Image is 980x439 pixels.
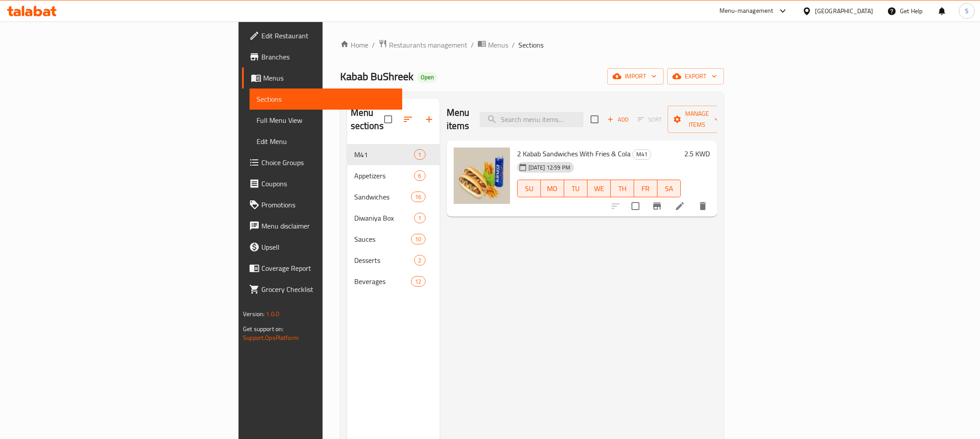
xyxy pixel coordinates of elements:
span: Coupons [261,178,395,189]
img: 2 Kabab Sandwiches With Fries & Cola [454,148,510,204]
span: Sections [518,40,543,50]
span: Beverages [354,276,411,287]
span: Diwaniya Box [354,213,415,223]
a: Full Menu View [250,110,402,131]
span: MO [544,182,561,195]
span: Full Menu View [257,115,395,125]
button: Manage items [668,106,727,133]
span: Sauces [354,234,411,244]
div: M411 [347,144,440,165]
span: export [674,71,717,82]
span: Sandwiches [354,192,411,202]
a: Edit menu item [675,201,685,211]
div: Diwaniya Box1 [347,207,440,229]
span: Add [606,114,630,125]
span: Restaurants management [389,40,467,50]
div: Sandwiches16 [347,186,440,207]
span: 10 [411,235,425,243]
div: items [414,213,425,223]
h2: Menu items [447,106,470,133]
a: Restaurants management [378,39,467,51]
span: Edit Menu [257,136,395,147]
button: MO [541,180,564,197]
span: Menu disclaimer [261,221,395,231]
div: Menu-management [719,6,774,16]
span: S [965,6,969,16]
span: Manage items [675,108,719,130]
span: Desserts [354,255,415,266]
div: items [414,255,425,266]
a: Edit Restaurant [242,25,402,46]
span: Menus [263,73,395,83]
span: WE [591,182,607,195]
input: search [480,112,584,127]
span: 6 [415,172,425,180]
a: Menu disclaimer [242,215,402,236]
div: Open [417,72,437,83]
button: Add [604,113,632,126]
span: Version: [243,308,264,320]
button: export [667,68,724,85]
button: TH [611,180,634,197]
a: Branches [242,46,402,67]
span: Add item [604,113,632,126]
button: delete [692,196,713,217]
span: Get support on: [243,323,283,335]
span: Promotions [261,199,395,210]
h6: 2.5 KWD [684,148,710,160]
button: WE [587,180,611,197]
span: Choice Groups [261,157,395,168]
span: Open [417,74,437,81]
span: Upsell [261,242,395,252]
a: Promotions [242,194,402,215]
span: 2 Kabab Sandwiches With Fries & Cola [517,147,631,160]
span: Kabab BuShreek [340,66,414,86]
span: TU [568,182,584,195]
span: 16 [411,193,425,201]
span: TH [614,182,631,195]
span: Select to update [626,197,645,215]
button: SU [517,180,541,197]
a: Support.OpsPlatform [243,332,299,343]
a: Menus [477,39,508,51]
span: 1 [415,151,425,159]
div: Desserts2 [347,250,440,271]
div: items [411,192,425,202]
span: SU [521,182,537,195]
span: [DATE] 12:59 PM [525,163,574,172]
span: import [614,71,657,82]
nav: breadcrumb [340,39,724,51]
div: [GEOGRAPHIC_DATA] [815,6,873,16]
div: Appetizers [354,170,415,181]
li: / [471,40,474,50]
a: Coupons [242,173,402,194]
nav: Menu sections [347,140,440,295]
a: Edit Menu [250,131,402,152]
li: / [512,40,515,50]
div: items [414,170,425,181]
div: items [414,149,425,160]
span: 1.0.0 [266,308,279,320]
a: Menus [242,67,402,89]
div: items [411,276,425,287]
a: Sections [250,89,402,110]
span: Branches [261,52,395,62]
a: Upsell [242,236,402,258]
span: M41 [354,149,415,160]
span: Sort sections [397,109,418,130]
a: Grocery Checklist [242,279,402,300]
button: FR [634,180,657,197]
button: import [607,68,664,85]
a: Coverage Report [242,258,402,279]
span: Grocery Checklist [261,284,395,295]
div: Appetizers6 [347,165,440,186]
div: M41 [632,149,651,160]
div: Sauces10 [347,229,440,250]
span: Select all sections [379,110,397,129]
